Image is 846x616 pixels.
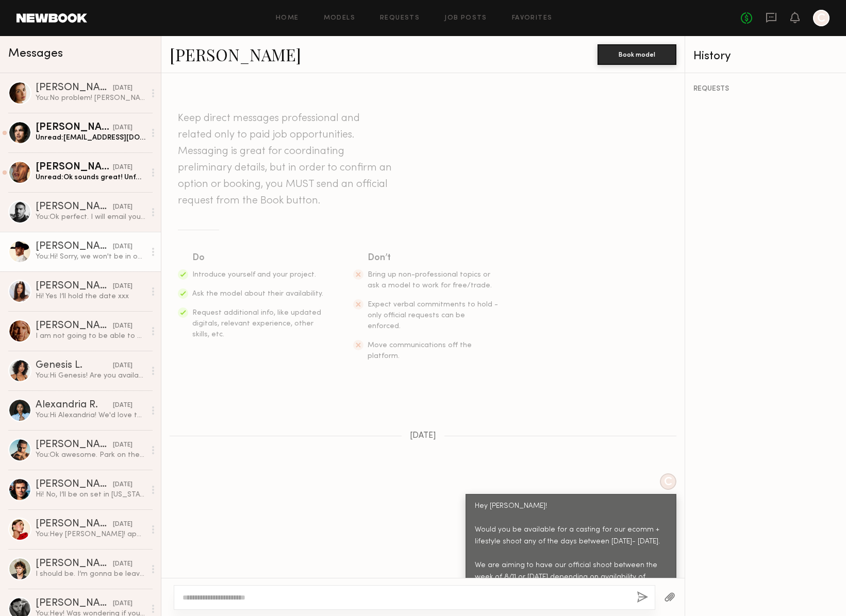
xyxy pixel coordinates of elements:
[8,48,63,60] span: Messages
[36,450,145,460] div: You: Ok awesome. Park on the [US_STATE][GEOGRAPHIC_DATA] side of the parking lot, enter through t...
[598,44,676,65] button: Book model
[113,163,132,173] div: [DATE]
[192,271,316,278] span: Introduce yourself and your project.
[36,371,145,381] div: You: Hi Genesis! Are you available for casting [DATE] 2-3pm? [STREET_ADDRESS][US_STATE]
[36,480,113,490] div: [PERSON_NAME]
[113,242,132,252] div: [DATE]
[36,490,145,500] div: Hi! No, I’ll be on set in [US_STATE] [DATE] and [DATE]
[113,361,132,371] div: [DATE]
[192,310,321,338] span: Request additional info, like updated digitals, relevant experience, other skills, etc.
[36,123,113,133] div: [PERSON_NAME]
[36,212,145,222] div: You: Ok perfect. I will email you all the info!
[36,361,113,371] div: Genesis L.
[36,598,113,609] div: [PERSON_NAME]
[36,173,145,182] div: Unread: Ok sounds great! Unfortunately I’m booked [DATE] :/. If it’s helpful, I am usually a size...
[113,599,132,609] div: [DATE]
[368,251,500,265] div: Don’t
[324,15,355,22] a: Models
[113,282,132,292] div: [DATE]
[192,290,323,297] span: Ask the model about their availability.
[444,15,487,22] a: Job Posts
[113,480,132,490] div: [DATE]
[36,281,113,292] div: [PERSON_NAME]
[368,301,498,330] span: Expect verbal commitments to hold - only official requests can be enforced.
[276,15,299,22] a: Home
[36,559,113,569] div: [PERSON_NAME]
[113,83,132,93] div: [DATE]
[36,93,145,103] div: You: No problem! [PERSON_NAME] will see you [DATE] at 11am.
[113,321,132,331] div: [DATE]
[512,15,553,22] a: Favorites
[693,50,838,62] div: History
[36,410,145,420] div: You: Hi Alexandria! We'd love to see you for casting to potentially book you for lifestyle on 10/...
[368,271,492,289] span: Bring up non-professional topics or ask a model to work for free/trade.
[410,432,436,440] span: [DATE]
[36,162,113,173] div: [PERSON_NAME]
[36,202,113,212] div: [PERSON_NAME]
[368,342,472,360] span: Move communications off the platform.
[113,123,132,133] div: [DATE]
[36,440,113,450] div: [PERSON_NAME]
[813,10,830,26] a: C
[36,321,113,331] div: [PERSON_NAME]
[113,559,132,569] div: [DATE]
[36,133,145,143] div: Unread: [EMAIL_ADDRESS][DOMAIN_NAME]
[36,569,145,579] div: I should be. I’m gonna be leaving for [US_STATE] Fashion week but that’s the 1st week of September.
[178,110,394,209] header: Keep direct messages professional and related only to paid job opportunities. Messaging is great ...
[113,440,132,450] div: [DATE]
[113,202,132,212] div: [DATE]
[192,251,324,265] div: Do
[113,401,132,410] div: [DATE]
[113,520,132,529] div: [DATE]
[36,83,113,93] div: [PERSON_NAME]
[36,400,113,410] div: Alexandria R.
[598,49,676,58] a: Book model
[36,292,145,301] div: Hi! Yes I’ll hold the date xxx
[36,529,145,539] div: You: Hey [PERSON_NAME]! apologies for the delay, we had run into some booking issues with our pho...
[36,519,113,529] div: [PERSON_NAME]
[170,43,301,65] a: [PERSON_NAME]
[36,242,113,252] div: [PERSON_NAME]
[36,331,145,341] div: I am not going to be able to make it unfortunately. Job is going later than I thought. Do you do ...
[380,15,420,22] a: Requests
[693,85,838,93] div: REQUESTS
[36,252,145,262] div: You: Hi! Sorry, we won't be in office [DATE]. I will be in touch for the next shoot! Thanks!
